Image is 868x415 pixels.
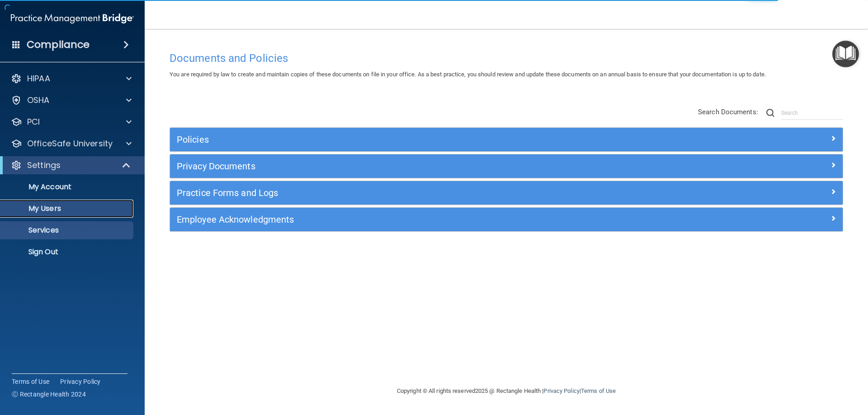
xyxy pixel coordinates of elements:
[27,138,113,149] p: OfficeSafe University
[766,109,774,117] img: ic-search.3b580494.png
[177,161,668,171] h5: Privacy Documents
[27,160,61,171] p: Settings
[6,182,129,191] p: My Account
[177,159,836,173] a: Privacy Documents
[27,73,50,84] p: HIPAA
[12,390,86,399] span: Ⓒ Rectangle Health 2024
[170,71,766,78] span: You are required by law to create and maintain copies of these documents on file in your office. ...
[832,41,859,67] button: Open Resource Center
[581,387,616,394] a: Terms of Use
[11,160,131,171] a: Settings
[11,95,132,106] a: OSHA
[12,377,49,386] a: Terms of Use
[712,351,857,387] iframe: Drift Widget Chat Controller
[781,106,843,120] input: Search
[11,9,134,28] img: PMB logo
[543,387,579,394] a: Privacy Policy
[177,212,836,227] a: Employee Acknowledgments
[177,214,668,224] h5: Employee Acknowledgments
[27,95,50,106] p: OSHA
[27,117,40,127] p: PCI
[177,135,668,145] h5: Policies
[60,377,101,386] a: Privacy Policy
[341,377,671,406] div: Copyright © All rights reserved 2025 @ Rectangle Health | |
[177,186,836,200] a: Practice Forms and Logs
[11,73,132,84] a: HIPAA
[170,52,843,64] h4: Documents and Policies
[6,226,129,235] p: Services
[11,117,132,127] a: PCI
[6,204,129,213] p: My Users
[177,188,668,198] h5: Practice Forms and Logs
[6,247,129,256] p: Sign Out
[11,138,132,149] a: OfficeSafe University
[177,132,836,147] a: Policies
[698,108,758,116] span: Search Documents:
[27,38,90,51] h4: Compliance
